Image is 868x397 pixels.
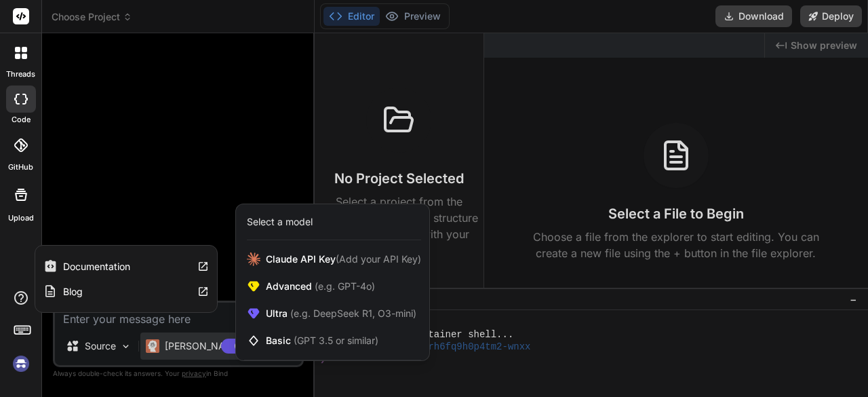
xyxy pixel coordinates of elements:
a: Blog [35,279,217,304]
span: (GPT 3.5 or similar) [294,335,378,346]
span: Ultra [266,307,416,320]
a: Documentation [35,254,217,279]
span: (Add your API Key) [336,253,421,265]
label: Upload [8,212,34,224]
span: Advanced [266,280,375,293]
label: code [12,114,31,126]
label: Blog [63,285,83,299]
img: signin [9,352,33,375]
span: Claude API Key [266,252,421,266]
label: GitHub [8,162,33,173]
span: (e.g. GPT-4o) [312,280,375,292]
label: threads [6,69,35,80]
label: Documentation [63,260,130,273]
span: (e.g. DeepSeek R1, O3-mini) [288,307,416,319]
span: Basic [266,334,378,347]
div: Select a model [247,215,313,229]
